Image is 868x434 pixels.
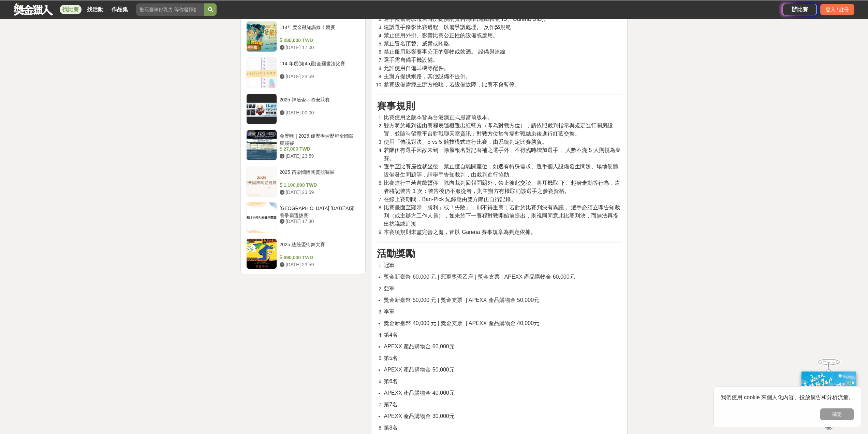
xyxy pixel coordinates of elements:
div: 2025 神盾盃—資安競賽 [280,96,357,109]
span: 本賽項規則未盡完善之處，皆以 Garena 賽事規章為判定依據。 [384,229,536,235]
span: 建議選手錄影比賽過程，以備爭議處理。 反作弊規範 [384,24,511,30]
span: 選手需自備手機設備。 [384,57,438,63]
div: [DATE] 17:30 [280,218,357,225]
a: 2025 神盾盃—資安競賽 [DATE] 00:00 [246,94,360,124]
span: 第4名 [384,332,398,338]
span: 在線上賽期間，Ban-Pick 紀錄應由雙方隊伍自行記錄。 [384,196,516,202]
span: 第7名 [384,402,398,407]
span: APEXX 產品購物金 50,000元 [384,367,454,373]
span: 比賽進行中若遊戲暫停，除向裁判回報問題外，禁止彼此交談、將耳機取 下、起身走動等行為，違者將記警告 1 次；警告後仍不服從者，則主辦方有權取消該選手之參賽資格。 [384,180,620,194]
div: [DATE] 23:59 [280,73,357,80]
a: 作品集 [109,5,131,14]
img: ff197300-f8ee-455f-a0ae-06a3645bc375.jpg [801,367,856,413]
span: 使用「傳說對決」5 vs 5 競技模式進行比賽，由系統判定比賽勝負。 [384,139,547,145]
span: 獎金新臺幣 40,000 元 | 獎金支票 | APEXX 產品購物金 40,000元 [384,320,539,326]
div: 280,000 TWD [280,37,357,44]
span: 選手帳號將以報名時所提供的資料為準(遊戲帳號 ID、Garena UID)。 [384,16,549,22]
span: APEXX 產品購物金 30,000元 [384,413,454,419]
span: APEXX 產品購物金 60,000元 [384,344,454,349]
a: 114 年度(第45屆)全國書法比賽 [DATE] 23:59 [246,57,360,88]
div: [DATE] 23:59 [280,261,357,268]
button: 確定 [820,408,854,420]
span: 第6名 [384,378,398,384]
span: 獎金新臺幣 50,000 元 | 獎金支票 | APEXX 產品購物金 50,000元 [384,297,539,303]
span: 獎金新臺幣 60,000 元 | 冠軍獎盃乙座 | 獎金支票 | APEXX 產品購物金 60,000元 [384,274,575,280]
a: 2025 苗栗國際陶瓷競賽展 1,100,000 TWD [DATE] 23:59 [246,166,360,197]
span: 亞軍 [384,285,395,291]
div: 2025 總統盃街舞大賽 [280,241,357,254]
span: 雙方將於報到後由賽程表隨機選出紅藍方（即為對戰方位），請依照裁判指示與規定進行開房設置，並隨時留意平台對戰聊天室資訊；對戰方位於每場對戰結束後進行紅藍交換。 [384,123,613,137]
span: 禁止服用影響賽事公正的藥物或飲酒。 設備與連線 [384,49,505,55]
a: 金歷嗨｜2025 優歷學習歷程全國徵稿競賽 27,000 TWD [DATE] 23:59 [246,130,360,160]
a: 2025 總統盃街舞大賽 890,000 TWD [DATE] 23:59 [246,238,360,269]
span: 比賽畫面至顯示「勝利」或「失敗」，則不得重賽；若對於比賽判決有異議， 選手必須立即告知裁判（或主辦方工作人員），如未於下一賽程對戰開始前提出，則視同同意此比賽判決，而無法再提出抗議或追溯 [384,205,620,227]
span: 第8名 [384,425,398,431]
div: [DATE] 23:59 [280,153,357,160]
input: 翻玩臺味好乳力 等你發揮創意！ [136,3,204,16]
span: 選手至比賽座位就坐後，禁止擅自離開座位，如遇有特殊需求、選手個人設備發生問題、場地硬體設備發生問題等，請舉手告知裁判，由裁判進行協助。 [384,164,618,178]
a: 辦比賽 [783,4,817,15]
div: 890,000 TWD [280,254,357,261]
div: 114年度金融知識線上競賽 [280,24,357,37]
div: 27,000 TWD [280,145,357,153]
span: APEXX 產品購物金 40,000元 [384,390,454,396]
div: 2025 苗栗國際陶瓷競賽展 [280,169,357,182]
span: 禁止使用外掛、影響比賽公正性的設備或應用。 [384,32,498,38]
span: 參賽設備需經主辦方檢驗，若設備故障，比賽不會暫停。 [384,82,520,87]
span: 我們使用 cookie 來個人化內容、投放廣告和分析流量。 [721,394,854,400]
div: [GEOGRAPHIC_DATA] [DATE]AI素養爭霸選拔賽 [280,205,357,218]
div: 登入 / 註冊 [820,4,854,15]
a: 找比賽 [60,5,82,14]
div: [DATE] 23:59 [280,189,357,196]
span: 禁止冒名頂替、威脅或賄賂。 [384,41,455,46]
a: [GEOGRAPHIC_DATA] [DATE]AI素養爭霸選拔賽 [DATE] 17:30 [246,202,360,233]
div: [DATE] 00:00 [280,109,357,116]
span: 季軍 [384,309,395,314]
a: 找活動 [84,5,106,14]
span: 第5名 [384,355,398,361]
span: 比賽使用之版本皆為台港澳正式服當前版本。 [384,114,493,120]
span: 若隊伍有選手因故未到，除原報名登記替補之選手外，不得臨時增加選手， 人數不滿 5 人則視為棄賽。 [384,147,620,161]
span: 冠軍 [384,262,395,268]
div: 1,100,000 TWD [280,182,357,189]
div: [DATE] 17:00 [280,44,357,51]
strong: 活動獎勵 [377,248,415,259]
a: 114年度金融知識線上競賽 280,000 TWD [DATE] 17:00 [246,21,360,52]
strong: 賽事規則 [377,101,415,111]
div: 金歷嗨｜2025 優歷學習歷程全國徵稿競賽 [280,132,357,145]
div: 114 年度(第45屆)全國書法比賽 [280,60,357,73]
span: 允許使用自備耳機等配件。 [384,65,449,71]
span: 主辦方提供網路，其他設備不提供。 [384,73,471,79]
